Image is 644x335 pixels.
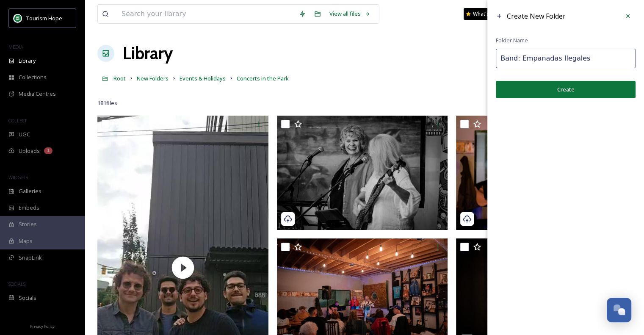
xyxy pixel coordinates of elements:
[30,324,55,329] span: Privacy Policy
[237,75,289,82] span: Concerts in the Park
[137,75,169,82] span: New Folders
[19,130,30,138] span: UGC
[496,49,636,68] input: Name
[496,81,636,98] button: Create
[456,116,627,230] img: Concerts in the park (5).jpg
[30,321,55,331] a: Privacy Policy
[19,187,41,195] span: Galleries
[19,204,39,212] span: Embeds
[19,220,37,228] span: Stories
[19,57,36,65] span: Library
[44,147,53,154] div: 1
[8,117,27,124] span: COLLECT
[123,41,173,66] a: Library
[507,11,566,21] span: Create New Folder
[8,281,25,287] span: SOCIALS
[19,294,36,302] span: Socials
[607,298,631,322] button: Open Chat
[325,6,375,22] a: View all files
[113,75,126,82] span: Root
[19,73,47,81] span: Collections
[8,44,23,50] span: MEDIA
[237,73,289,83] a: Concerts in the Park
[97,99,117,107] span: 181 file s
[19,254,42,262] span: SnapLink
[180,73,226,83] a: Events & Holidays
[180,75,226,82] span: Events & Holidays
[117,5,295,23] input: Search your library
[277,116,448,230] img: Concerts in the park (6).jpg
[8,174,28,180] span: WIDGETS
[496,36,528,44] span: Folder Name
[464,8,506,20] a: What's New
[26,14,62,22] span: Tourism Hope
[19,147,40,155] span: Uploads
[14,14,22,22] img: logo.png
[19,237,33,245] span: Maps
[19,90,56,98] span: Media Centres
[137,73,169,83] a: New Folders
[113,73,126,83] a: Root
